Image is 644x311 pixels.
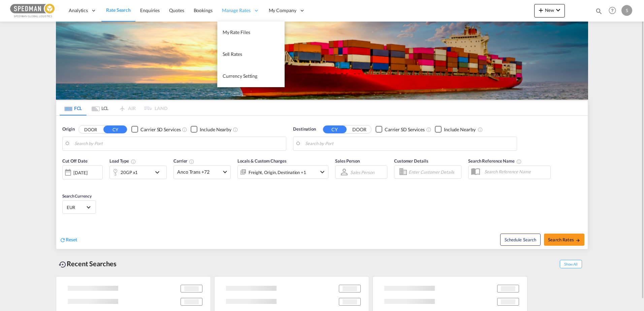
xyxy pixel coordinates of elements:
[169,7,184,13] span: Quotes
[106,7,131,13] span: Rate Search
[109,166,167,179] div: 20GP x1icon-chevron-down
[194,7,213,13] span: Bookings
[394,158,428,164] span: Customer Details
[60,101,87,115] md-tab-item: FCL
[69,7,88,14] span: Analytics
[500,234,541,246] button: Note: By default Schedule search will only considerorigin ports, destination ports and cut off da...
[62,165,103,179] div: [DATE]
[537,7,562,13] span: New
[376,126,425,133] md-checkbox: Checkbox No Ink
[576,238,580,243] md-icon: icon-arrow-right
[481,167,550,177] input: Search Reference Name
[67,204,86,210] span: EUR
[131,126,181,133] md-checkbox: Checkbox No Ink
[318,168,326,176] md-icon: icon-chevron-down
[121,168,138,177] div: 20GP x1
[237,158,287,164] span: Locals & Custom Charges
[595,7,603,18] div: icon-magnify
[217,22,285,43] a: My Rate Files
[323,126,347,133] button: CY
[217,65,285,87] a: Currency Setting
[103,126,127,133] button: CY
[468,158,522,164] span: Search Reference Name
[537,6,545,14] md-icon: icon-plus 400-fg
[173,158,194,164] span: Carrier
[200,126,231,133] div: Include Nearby
[62,179,67,188] md-datepicker: Select
[140,126,181,133] div: Carrier SD Services
[74,139,283,149] input: Search by Port
[87,101,114,115] md-tab-item: LCL
[348,126,371,133] button: DOOR
[249,168,306,177] div: Freight Origin Destination Factory Stuffing
[534,4,565,18] button: icon-plus 400-fgNewicon-chevron-down
[131,159,136,164] md-icon: icon-information-outline
[595,7,603,15] md-icon: icon-magnify
[66,237,77,242] span: Reset
[237,165,328,179] div: Freight Origin Destination Factory Stuffingicon-chevron-down
[109,158,136,164] span: Load Type
[607,5,618,16] span: Help
[305,139,513,149] input: Search by Port
[60,236,77,244] div: icon-refreshReset
[191,126,231,133] md-checkbox: Checkbox No Ink
[385,126,425,133] div: Carrier SD Services
[56,116,588,249] div: Origin DOOR CY Checkbox No InkUnchecked: Search for CY (Container Yard) services for all selected...
[222,7,251,14] span: Manage Rates
[56,256,119,271] div: Recent Searches
[621,5,632,16] div: S
[223,73,257,79] span: Currency Setting
[544,234,584,246] button: Search Ratesicon-arrow-right
[350,167,375,177] md-select: Sales Person
[62,126,74,133] span: Origin
[233,127,238,132] md-icon: Unchecked: Ignores neighbouring ports when fetching rates.Checked : Includes neighbouring ports w...
[59,261,67,269] md-icon: icon-backup-restore
[548,237,580,242] span: Search Rates
[426,127,431,132] md-icon: Unchecked: Search for CY (Container Yard) services for all selected carriers.Checked : Search for...
[62,194,92,199] span: Search Currency
[435,126,476,133] md-checkbox: Checkbox No Ink
[189,159,194,164] md-icon: The selected Trucker/Carrierwill be displayed in the rate results If the rates are from another f...
[516,159,522,164] md-icon: Your search will be saved by the below given name
[66,202,92,212] md-select: Select Currency: € EUREuro
[478,127,483,132] md-icon: Unchecked: Ignores neighbouring ports when fetching rates.Checked : Includes neighbouring ports w...
[182,127,187,132] md-icon: Unchecked: Search for CY (Container Yard) services for all selected carriers.Checked : Search for...
[554,6,562,14] md-icon: icon-chevron-down
[79,126,102,133] button: DOOR
[223,29,250,35] span: My Rate Files
[56,22,588,100] img: LCL+%26+FCL+BACKGROUND.png
[607,5,621,17] div: Help
[140,7,160,13] span: Enquiries
[223,51,242,57] span: Sell Rates
[10,3,56,18] img: c12ca350ff1b11efb6b291369744d907.png
[73,170,87,176] div: [DATE]
[62,158,88,164] span: Cut Off Date
[444,126,476,133] div: Include Nearby
[217,43,285,65] a: Sell Rates
[335,158,360,164] span: Sales Person
[60,237,66,243] md-icon: icon-refresh
[269,7,296,14] span: My Company
[409,167,459,177] input: Enter Customer Details
[177,169,221,175] span: Anco Trans +72
[60,101,167,115] md-pagination-wrapper: Use the left and right arrow keys to navigate between tabs
[153,168,165,176] md-icon: icon-chevron-down
[560,260,582,268] span: Show All
[293,126,316,133] span: Destination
